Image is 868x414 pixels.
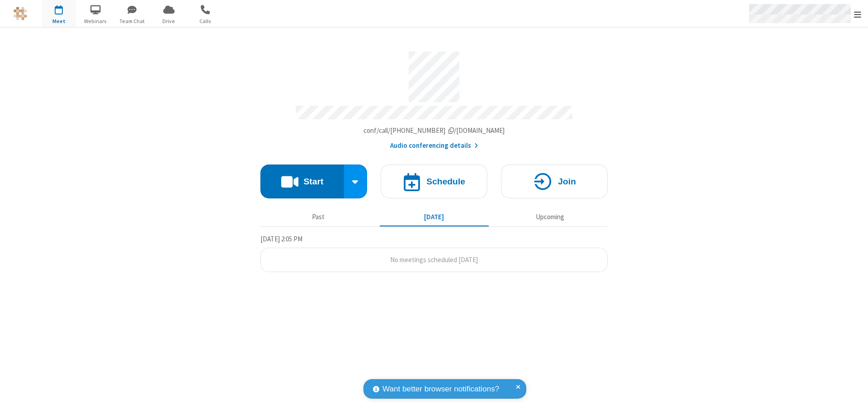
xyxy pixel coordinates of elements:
[260,45,608,151] section: Account details
[380,208,489,226] button: [DATE]
[260,234,608,273] section: Today's Meetings
[558,177,576,186] h4: Join
[426,177,465,186] h4: Schedule
[42,17,76,25] span: Meet
[390,255,478,264] span: No meetings scheduled [DATE]
[115,17,149,25] span: Team Chat
[381,165,487,198] button: Schedule
[264,208,373,226] button: Past
[363,126,505,136] button: Copy my meeting room linkCopy my meeting room link
[260,235,302,243] span: [DATE] 2:05 PM
[495,208,604,226] button: Upcoming
[344,165,368,198] div: Start conference options
[363,126,505,135] span: Copy my meeting room link
[79,17,113,25] span: Webinars
[390,141,478,151] button: Audio conferencing details
[382,383,499,395] span: Want better browser notifications?
[501,165,608,198] button: Join
[260,165,344,198] button: Start
[14,7,27,20] img: QA Selenium DO NOT DELETE OR CHANGE
[152,17,186,25] span: Drive
[189,17,222,25] span: Calls
[303,177,323,186] h4: Start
